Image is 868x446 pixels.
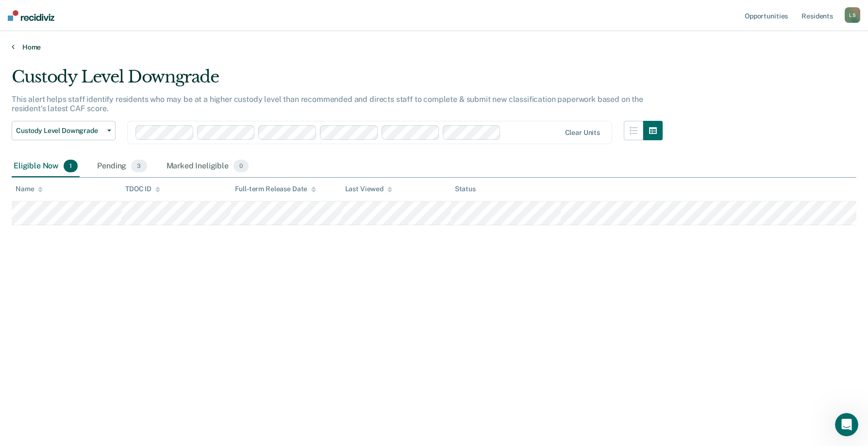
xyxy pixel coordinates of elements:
[12,156,80,177] div: Eligible Now1
[12,67,663,95] div: Custody Level Downgrade
[16,185,43,193] div: Name
[845,7,860,23] button: LS
[131,160,147,172] span: 3
[345,185,392,193] div: Last Viewed
[835,413,858,436] iframe: Intercom live chat
[565,129,601,137] div: Clear units
[12,121,116,140] button: Custody Level Downgrade
[125,185,160,193] div: TDOC ID
[234,160,249,172] span: 0
[12,95,643,113] p: This alert helps staff identify residents who may be at a higher custody level than recommended a...
[845,7,860,23] div: L S
[95,156,149,177] div: Pending3
[12,43,856,51] a: Home
[16,127,103,135] span: Custody Level Downgrade
[64,160,78,172] span: 1
[8,10,54,21] img: Recidiviz
[455,185,476,193] div: Status
[165,156,251,177] div: Marked Ineligible0
[235,185,316,193] div: Full-term Release Date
